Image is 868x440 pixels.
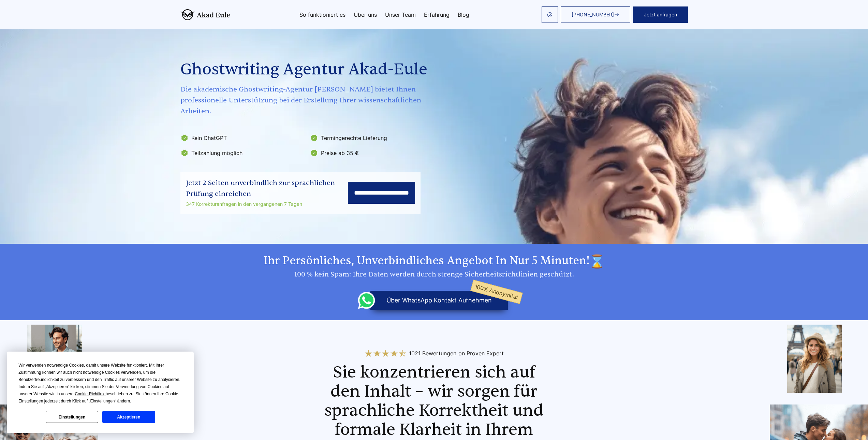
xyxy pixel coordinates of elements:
img: logo [180,9,230,20]
li: Teilzahlung möglich [180,147,306,158]
div: 347 Korrekturanfragen in den vergangenen 7 Tagen [186,200,348,208]
a: Blog [458,12,469,17]
a: Über uns [354,12,377,17]
button: über WhatsApp Kontakt aufnehmen100% Anonymität [370,291,508,310]
span: 1021 Bewertungen [409,348,456,359]
img: time [590,254,605,269]
img: img2 [27,325,82,393]
a: So funktioniert es [299,12,345,17]
li: Kein ChatGPT [180,132,306,143]
span: Die akademische Ghostwriting-Agentur [PERSON_NAME] bietet Ihnen professionelle Unterstützung bei ... [180,84,437,117]
img: email [547,12,553,17]
li: Termingerechte Lieferung [310,132,436,143]
a: [PHONE_NUMBER] [561,6,630,23]
a: Erfahrung [424,12,450,17]
span: Einstellungen [90,399,115,403]
h2: Ihr persönliches, unverbindliches Angebot in nur 5 Minuten! [180,254,688,269]
span: [PHONE_NUMBER] [572,12,614,17]
span: 100% Anonymität [471,280,523,304]
img: img6 [787,325,842,393]
div: Cookie Consent Prompt [7,352,194,433]
div: Jetzt 2 Seiten unverbindlich zur sprachlichen Prüfung einreichen [186,178,348,199]
div: 100 % kein Spam: Ihre Daten werden durch strenge Sicherheitsrichtlinien geschützt. [180,269,688,280]
button: Einstellungen [46,411,98,423]
h1: Ghostwriting Agentur Akad-Eule [180,57,437,82]
button: Jetzt anfragen [633,6,688,23]
li: Preise ab 35 € [310,147,436,158]
a: 1021 Bewertungenon Proven Expert [364,348,504,359]
div: Wir verwenden notwendige Cookies, damit unsere Website funktioniert. Mit Ihrer Zustimmung können ... [18,362,182,405]
a: Unser Team [385,12,416,17]
span: Cookie-Richtlinie [75,392,106,396]
button: Akzeptieren [102,411,155,423]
